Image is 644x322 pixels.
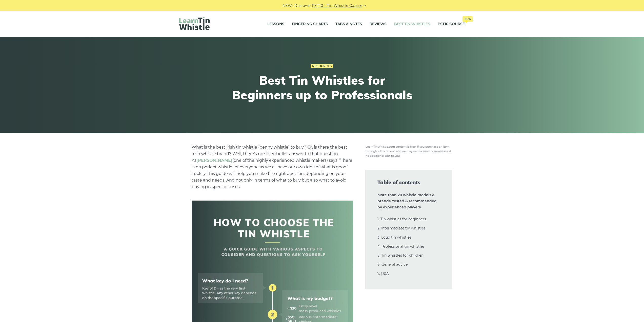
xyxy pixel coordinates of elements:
a: Lessons [267,18,284,30]
a: 5. Tin whistles for children [377,253,424,258]
h1: Best Tin Whistles for Beginners up to Professionals [229,73,415,102]
img: LearnTinWhistle.com [179,17,210,30]
a: Best Tin Whistles [394,18,430,30]
a: 2. Intermediate tin whistles [377,226,426,230]
a: Reviews [370,18,387,30]
span: New [462,16,473,22]
a: PST10 CourseNew [438,18,465,30]
a: Fingering Charts [292,18,328,30]
span: Table of contents [377,179,440,186]
p: What is the best Irish tin whistle (penny whistle) to buy? Or, is there the best Irish whistle br... [192,144,353,190]
a: 6. General advice [377,262,408,267]
a: 1. Tin whistles for beginners [377,217,426,221]
a: Tabs & Notes [335,18,362,30]
a: 3. Loud tin whistles [377,235,411,240]
img: disclosure [365,144,452,158]
strong: More than 20 whistle models & brands, tested & recommended by experienced players. [377,193,437,209]
a: Resources [311,64,333,68]
a: 7. Q&A [377,271,389,276]
a: 4. Professional tin whistles [377,244,425,249]
a: undefined (opens in a new tab) [196,158,232,163]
